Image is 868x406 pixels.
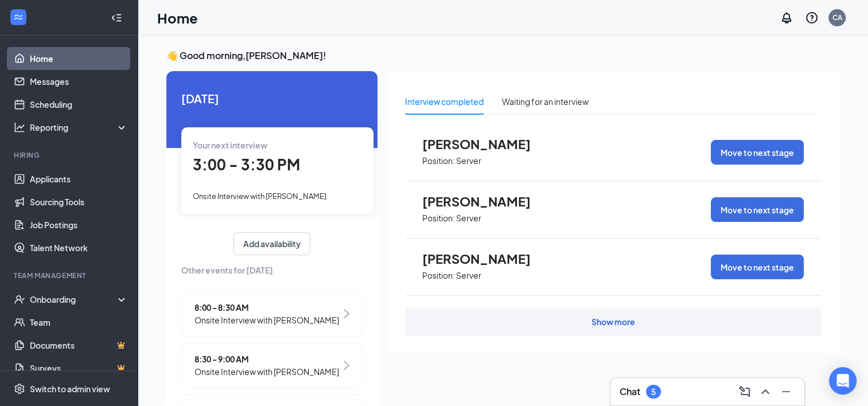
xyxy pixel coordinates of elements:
div: Open Intercom Messenger [829,367,857,395]
div: Onboarding [30,294,118,305]
a: Job Postings [30,213,128,236]
div: Interview completed [405,95,484,108]
a: DocumentsCrown [30,334,128,357]
a: Applicants [30,167,128,190]
p: Server [456,155,481,166]
span: [PERSON_NAME] [422,136,548,151]
a: SurveysCrown [30,357,128,380]
p: Server [456,270,481,281]
span: Onsite Interview with [PERSON_NAME] [194,314,339,326]
a: Messages [30,70,128,93]
a: Home [30,47,128,70]
span: [PERSON_NAME] [422,194,548,209]
div: Reporting [30,122,129,133]
a: Team [30,311,128,334]
p: Position: [422,213,455,224]
span: Onsite Interview with [PERSON_NAME] [193,192,326,201]
svg: Settings [14,383,25,395]
span: 8:00 - 8:30 AM [194,301,339,314]
svg: Analysis [14,122,25,133]
button: Minimize [777,382,795,401]
div: 5 [651,387,656,397]
span: 3:00 - 3:30 PM [193,155,300,174]
p: Position: [422,155,455,166]
span: [PERSON_NAME] [422,251,548,266]
button: Move to next stage [711,255,804,279]
svg: Notifications [780,11,793,25]
div: Team Management [14,271,126,280]
button: Move to next stage [711,197,804,222]
a: Scheduling [30,93,128,116]
div: Waiting for an interview [502,95,589,108]
span: [DATE] [181,89,363,107]
svg: ChevronUp [758,385,772,399]
h3: Chat [620,385,640,398]
svg: Minimize [779,385,793,399]
p: Server [456,213,481,224]
div: CA [832,13,842,22]
h1: Home [157,8,198,28]
svg: UserCheck [14,294,25,305]
button: Add availability [233,232,310,255]
button: Move to next stage [711,140,804,165]
span: Onsite Interview with [PERSON_NAME] [194,365,339,378]
svg: Collapse [111,12,122,24]
svg: WorkstreamLogo [13,11,24,23]
span: Other events for [DATE] [181,264,363,276]
span: 8:30 - 9:00 AM [194,353,339,365]
svg: QuestionInfo [805,11,819,25]
button: ComposeMessage [735,382,754,401]
button: ChevronUp [756,382,774,401]
a: Talent Network [30,236,128,259]
span: Your next interview [193,140,267,150]
div: Switch to admin view [30,383,110,395]
h3: 👋 Good morning, [PERSON_NAME] ! [166,49,839,62]
div: Show more [591,316,635,327]
a: Sourcing Tools [30,190,128,213]
p: Position: [422,270,455,281]
svg: ComposeMessage [738,385,752,399]
div: Hiring [14,150,126,160]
